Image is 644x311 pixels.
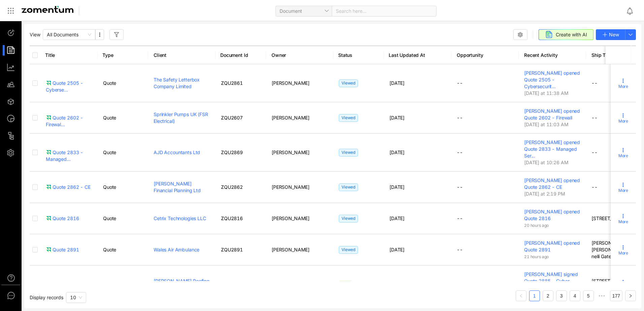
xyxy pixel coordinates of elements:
a: [PERSON_NAME] Financial Planning Ltd [154,181,201,193]
td: [PERSON_NAME] [266,172,333,203]
span: right [629,294,633,298]
td: ZQU2885 [216,266,266,304]
span: left [519,294,523,298]
span: [DATE] at 2:19 PM [524,191,565,197]
span: [DATE] at 10:26 AM [524,160,568,165]
td: [PERSON_NAME] [266,234,333,266]
a: [PERSON_NAME] opened Quote 2862 - CE[DATE] at 2:19 PM [524,177,581,197]
span: View [30,31,40,38]
div: -- [591,114,638,121]
td: [DATE] [384,134,451,172]
td: Quote [98,64,148,102]
span: Viewed [339,79,358,87]
a: [PERSON_NAME] signed Quote 2885 - Cyber Ess...21 hours ago [524,271,581,297]
li: 4 [570,290,580,301]
div: [STREET_ADDRESS] [591,215,638,222]
div: Quote 2833 - Managed... [46,149,92,163]
span: Viewed [339,183,358,191]
td: -- [451,266,519,304]
span: More [618,118,628,124]
li: 1 [529,290,540,301]
a: [PERSON_NAME] opened Quote 2833 - Managed Ser...[DATE] at 10:26 AM [524,139,581,165]
th: Ship To Address [586,45,643,64]
a: [PERSON_NAME] Roofing Contractors Ltd [154,278,210,290]
span: [PERSON_NAME] signed Quote 2885 - Cyber Ess... [524,271,578,290]
th: Client [148,45,216,64]
span: [PERSON_NAME] opened Quote 2891 [524,240,580,252]
td: [DATE] [384,203,451,234]
td: -- [451,203,519,234]
a: [PERSON_NAME] opened Quote 2602 - Firewall[DATE] at 11:03 AM [524,108,581,127]
td: ZQU2816 [216,203,266,234]
td: [DATE] [384,102,451,134]
div: -- [591,184,638,191]
td: [PERSON_NAME] [266,102,333,134]
a: The Safety Letterbox Company Limited [154,77,200,89]
button: Create with AI [539,29,593,40]
li: 3 [556,290,567,301]
a: Quote 2505 - Cyberse... [46,80,92,87]
th: Recent Activity [519,45,586,64]
span: Create with AI [556,31,587,38]
span: [PERSON_NAME] opened Quote 2816 [524,209,580,221]
td: [DATE] [384,234,451,266]
td: ZQU2891 [216,234,266,266]
div: [STREET_ADDRESS]... [591,278,638,291]
div: Notifications [626,3,639,19]
div: -- [591,149,638,156]
span: Viewed [339,246,358,254]
td: Quote [98,203,148,234]
li: 2 [543,290,553,301]
a: Quote 2833 - Managed... [46,149,92,156]
td: [DATE] [384,172,451,203]
span: [DATE] at 11:38 AM [524,90,568,96]
a: 5 [583,291,593,301]
span: Document Id [220,52,258,59]
a: Quote 2891 [46,246,92,253]
span: More [618,219,628,225]
li: Previous Page [516,290,526,301]
span: Status [338,52,376,59]
img: Zomentum Logo [22,6,73,13]
td: Quote [98,102,148,134]
td: [PERSON_NAME] [266,266,333,304]
td: [DATE] [384,64,451,102]
td: Quote [98,134,148,172]
a: Cetrix Technologies LLC [154,215,206,221]
th: Owner [266,45,333,64]
a: [PERSON_NAME] opened Quote 289121 hours ago [524,240,581,259]
div: [PERSON_NAME], [PERSON_NAME],Llanelli Gate,Dafen, ... [591,240,638,260]
td: ZQU2862 [216,172,266,203]
span: 20 hours ago [524,223,549,228]
span: Type [102,52,140,59]
a: Quote 2862 - CE [46,184,92,191]
div: Quote 2891 [46,246,79,253]
span: Viewed [339,215,358,222]
li: 177 [610,290,622,301]
a: Quote 2816 [46,215,92,222]
span: More [618,187,628,194]
div: -- [591,80,638,87]
td: -- [451,64,519,102]
div: Quote 2505 - Cyberse... [46,80,92,93]
span: 21 hours ago [524,254,549,259]
button: New [596,29,625,40]
td: ZQU2861 [216,64,266,102]
td: -- [451,102,519,134]
span: [PERSON_NAME] opened Quote 2862 - CE [524,177,580,190]
span: ••• [597,290,607,301]
td: Quote [98,234,148,266]
span: Viewed [339,149,358,157]
div: Quote 2816 [46,215,79,222]
a: [PERSON_NAME] opened Quote 2505 - Cybersecurit...[DATE] at 11:38 AM [524,70,581,96]
li: Next Page [625,290,636,301]
span: All Documents [47,30,91,40]
td: Quote [98,266,148,304]
span: Last Updated At [389,52,443,59]
td: -- [451,134,519,172]
td: ZQU2869 [216,134,266,172]
td: [PERSON_NAME] [266,64,333,102]
a: Quote 2602 - Firewal... [46,114,92,121]
a: Wales Air Ambulance [154,247,199,252]
a: 4 [570,291,580,301]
